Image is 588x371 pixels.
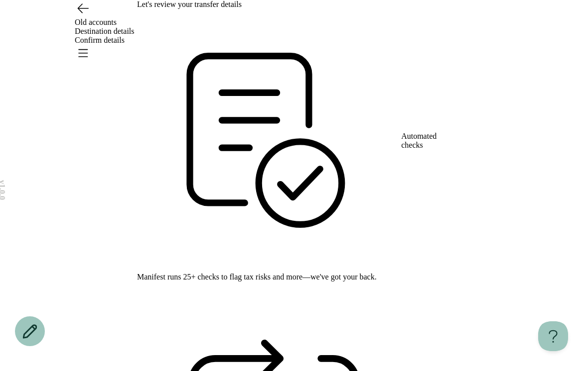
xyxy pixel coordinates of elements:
span: Destination details [75,27,135,35]
span: Old accounts [75,18,117,26]
iframe: Toggle Customer Support [538,321,568,351]
span: Confirm details [75,36,125,44]
button: Open menu [75,45,91,61]
h3: Automated checks [401,132,451,150]
p: Manifest runs 25+ checks to flag tax risks and more—we've got your back. [137,273,451,281]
